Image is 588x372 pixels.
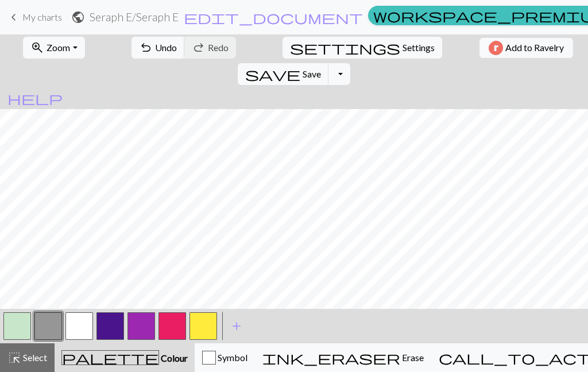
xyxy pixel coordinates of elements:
[30,40,44,56] span: zoom_in
[303,68,321,79] span: Save
[255,343,431,372] button: Erase
[7,9,21,25] span: keyboard_arrow_left
[230,318,243,334] span: add
[55,343,195,372] button: Colour
[245,66,300,82] span: save
[283,37,442,59] button: SettingsSettings
[7,7,62,27] a: My charts
[400,352,424,363] span: Erase
[479,38,573,58] button: Add to Ravelry
[155,42,177,53] span: Undo
[403,41,435,55] span: Settings
[184,9,363,25] span: edit_document
[139,40,153,56] span: undo
[90,10,179,24] h2: Seraph E / Seraph E
[7,350,21,366] span: highlight_alt
[131,37,185,59] button: Undo
[290,41,400,55] i: Settings
[62,350,158,366] span: palette
[262,350,400,366] span: ink_eraser
[71,9,85,25] span: public
[195,343,255,372] button: Symbol
[23,37,84,59] button: Zoom
[47,42,70,53] span: Zoom
[22,11,62,22] span: My charts
[489,41,503,55] img: Ravelry
[159,352,188,363] span: Colour
[505,41,564,55] span: Add to Ravelry
[21,352,47,363] span: Select
[290,40,400,56] span: settings
[238,63,329,85] button: Save
[216,352,247,363] span: Symbol
[7,90,63,106] span: help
